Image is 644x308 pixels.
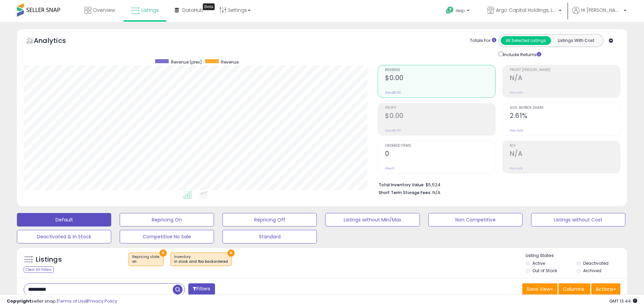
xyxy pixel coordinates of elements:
[222,230,317,243] button: Standard
[446,6,454,15] i: Get Help
[510,68,620,72] span: Profit [PERSON_NAME]
[385,91,401,95] small: Prev: $0.00
[120,213,214,227] button: Repricing On
[581,7,622,14] span: Hi [PERSON_NAME]
[510,128,523,133] small: Prev: N/A
[510,112,620,121] h2: 2.61%
[34,36,79,47] h5: Analytics
[385,150,495,159] h2: 0
[93,7,115,14] span: Overview
[7,298,117,305] div: seller snap | |
[510,166,523,170] small: Prev: N/A
[532,268,557,274] label: Out of Stock
[551,36,601,45] button: Listings With Cost
[609,298,637,304] span: 2025-10-10 13:44 GMT
[385,144,495,148] span: Ordered Items
[522,283,557,295] button: Save View
[17,213,111,227] button: Default
[182,7,204,14] span: DataHub
[526,253,627,259] p: Listing States:
[385,106,495,110] span: Profit
[385,166,395,170] small: Prev: 0
[228,250,235,257] button: ×
[203,3,215,10] div: Tooltip anchor
[379,180,615,188] li: $5,524
[470,38,496,44] div: Totals For
[7,298,31,304] strong: Copyright
[583,260,609,266] label: Deactivated
[456,8,465,14] span: Help
[188,283,215,295] button: Filters
[494,50,549,58] div: Include Returns
[222,213,317,227] button: Repricing Off
[428,213,523,227] button: Non Competitive
[510,91,523,95] small: Prev: N/A
[385,68,495,72] span: Revenue
[531,213,625,227] button: Listings without Cost
[440,1,476,22] a: Help
[558,283,590,295] button: Columns
[17,230,111,243] button: Deactivated & In Stock
[591,283,620,295] button: Actions
[432,189,440,196] span: N/A
[171,59,202,65] span: Revenue (prev)
[385,112,495,121] h2: $0.00
[379,182,425,188] b: Total Inventory Value:
[132,254,160,264] span: Repricing state :
[510,144,620,148] span: ROI
[141,7,159,14] span: Listings
[379,190,431,195] b: Short Term Storage Fees:
[160,250,167,257] button: ×
[510,106,620,110] span: Avg. Buybox Share
[385,128,401,133] small: Prev: $0.00
[510,74,620,83] h2: N/A
[385,74,495,83] h2: $0.00
[221,59,239,65] span: Revenue
[36,255,62,264] h5: Listings
[572,7,626,22] a: Hi [PERSON_NAME]
[24,266,54,273] div: Clear All Filters
[132,259,160,264] div: on
[325,213,420,227] button: Listings without Min/Max
[563,286,584,292] span: Columns
[532,260,545,266] label: Active
[510,150,620,159] h2: N/A
[496,7,557,14] span: Argo Capital Holdings, LLLC
[583,268,601,274] label: Archived
[174,254,228,264] span: Inventory :
[88,298,117,304] a: Privacy Policy
[501,36,551,45] button: All Selected Listings
[58,298,87,304] a: Terms of Use
[174,259,228,264] div: in stock and fba backordered
[120,230,214,243] button: Competitive No Sale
